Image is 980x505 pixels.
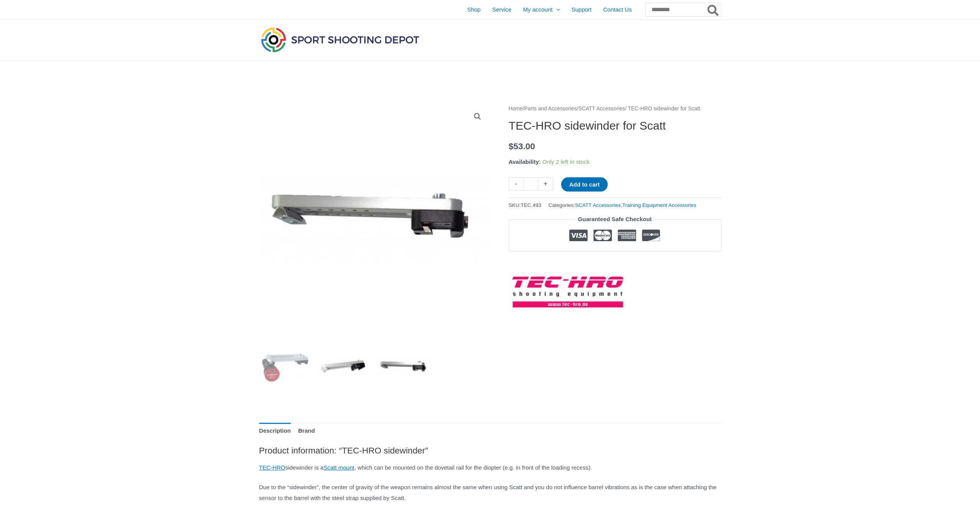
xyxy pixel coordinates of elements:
[578,106,625,112] a: SCATT Accessories
[538,177,553,191] a: +
[377,340,431,394] img: TEC-HRO sidewinder for Scatt - Image 3
[259,445,721,456] h2: Product information: “TEC-HRO sidewinder”
[509,200,541,210] span: SKU:
[509,142,535,151] bdi: 53.00
[622,202,696,208] a: Training Equipment Accessories
[259,25,421,54] img: Sport Shooting Depot
[259,462,721,473] p: sidewinder is a , which can be mounted on the dovetail rail for the diopter (e.g. in front of the...
[509,272,624,312] a: TEC-HRO Shooting Equipment
[524,106,577,112] a: Parts and Accessories
[509,142,514,151] span: $
[509,257,721,267] iframe: Customer reviews powered by Trustpilot
[575,202,621,208] a: SCATT Accessories
[259,340,313,394] img: TEC-HRO sidewinder
[259,482,721,503] p: Due to the “sidewinder”, the center of gravity of the weapon remains almost the same when using S...
[259,423,291,439] a: Description
[509,104,721,114] nav: Breadcrumb
[509,177,523,191] a: -
[706,3,721,16] button: Search
[575,214,655,225] legend: Guaranteed Safe Checkout
[323,464,354,471] a: Scatt mount
[298,423,315,439] a: Brand
[509,119,721,133] h1: TEC-HRO sidewinder for Scatt
[471,110,484,123] a: View full-screen image gallery
[259,104,490,335] img: TEC-HRO sidewinder for Scatt - Image 3
[521,202,541,208] span: TEC.493
[509,158,541,165] span: Availability:
[259,464,285,471] a: TEC-HRO
[561,177,608,192] button: Add to cart
[318,340,372,394] img: TEC-HRO sidewinder for Scatt - Image 2
[509,106,523,112] a: Home
[523,177,538,191] input: Product quantity
[542,158,590,165] span: Only 2 left in stock
[548,200,696,210] span: Categories: ,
